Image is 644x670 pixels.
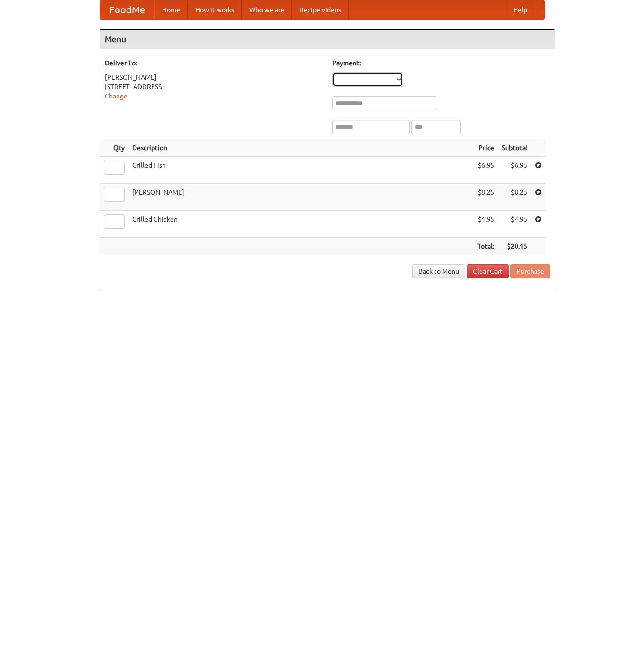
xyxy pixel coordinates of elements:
td: [PERSON_NAME] [128,184,473,211]
th: Price [473,139,498,157]
a: Change [105,92,127,100]
th: Qty [100,139,128,157]
div: [PERSON_NAME] [105,72,323,82]
button: Purchase [510,264,550,278]
th: $20.15 [498,238,531,255]
h4: Menu [100,30,555,49]
td: $8.25 [498,184,531,211]
a: Recipe videos [292,0,349,19]
td: $4.95 [473,211,498,238]
td: $8.25 [473,184,498,211]
h5: Deliver To: [105,58,323,68]
a: How it works [188,0,242,19]
a: Help [506,0,535,19]
a: Who we are [242,0,292,19]
td: $6.95 [473,157,498,184]
td: $4.95 [498,211,531,238]
a: Back to Menu [412,264,465,278]
a: Clear Cart [467,264,509,278]
a: Home [154,0,188,19]
th: Description [128,139,473,157]
td: Grilled Fish [128,157,473,184]
div: [STREET_ADDRESS] [105,82,323,91]
a: FoodMe [100,0,154,19]
td: Grilled Chicken [128,211,473,238]
h5: Payment: [332,58,550,68]
td: $6.95 [498,157,531,184]
th: Subtotal [498,139,531,157]
th: Total: [473,238,498,255]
